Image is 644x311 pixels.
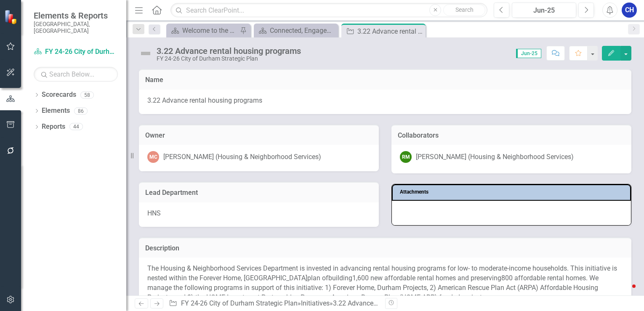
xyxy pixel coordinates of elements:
a: FY 24-26 City of Durham Strategic Plan [34,47,118,57]
span: Search [455,6,474,13]
div: 58 [80,91,94,98]
div: 3.22 Advance rental housing programs [357,26,423,37]
div: FY 24-26 City of Durham Strategic Plan [157,56,301,62]
img: ClearPoint Strategy [4,10,19,24]
div: Welcome to the FY [DATE]-[DATE] Strategic Plan Landing Page! [182,25,238,36]
span: ing [343,274,352,282]
span: 800 affordable rental homes. We manage the following programs in support of this initiative: 1) F... [147,274,599,301]
h3: Attachments [400,189,626,195]
button: Search [443,4,485,16]
div: 86 [74,107,88,114]
div: [PERSON_NAME] (Housing & Neighborhood Services) [163,152,321,162]
div: Connected, Engaged, & Inclusive Communities [270,25,336,36]
span: Elements & Reports [34,11,118,21]
span: Jun-25 [516,49,541,58]
input: Search ClearPoint... [170,3,487,18]
div: » » [169,299,378,308]
img: Not Defined [139,47,152,60]
span: The Housing & Neighborhood Services Department is invested in advancing rental housing programs f... [147,264,617,282]
a: Connected, Engaged, & Inclusive Communities [256,25,336,36]
a: FY 24-26 City of Durham Strategic Plan [181,299,298,307]
button: Jun-25 [512,3,576,18]
div: 3.22 Advance rental housing programs [333,299,448,307]
input: Search Below... [34,67,118,82]
a: Elements [42,106,70,116]
h3: Owner [145,132,373,139]
a: Scorecards [42,90,76,100]
button: CH [622,3,637,18]
span: HNS [147,209,161,217]
a: Welcome to the FY [DATE]-[DATE] Strategic Plan Landing Page! [168,25,238,36]
h3: Name [145,76,625,84]
div: 3.22 Advance rental housing programs [157,46,301,56]
span: ing [492,274,501,282]
div: Jun-25 [515,5,573,16]
div: 44 [69,123,83,130]
iframe: Intercom live chat [615,282,636,303]
a: Reports [42,122,65,132]
div: MC [147,151,159,163]
span: 3.22 Advance rental housing programs [147,96,623,106]
span: 1,600 new affordable rental homes and preserv [352,274,492,282]
small: [GEOGRAPHIC_DATA], [GEOGRAPHIC_DATA] [34,21,118,35]
h3: Description [145,245,625,252]
h3: Lead Department [145,189,373,197]
span: build [328,274,343,282]
a: Initiatives [301,299,330,307]
div: [PERSON_NAME] (Housing & Neighborhood Services) [416,152,574,162]
h3: Collaborators [398,132,625,139]
span: plan of [307,274,328,282]
div: RM [400,151,412,163]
